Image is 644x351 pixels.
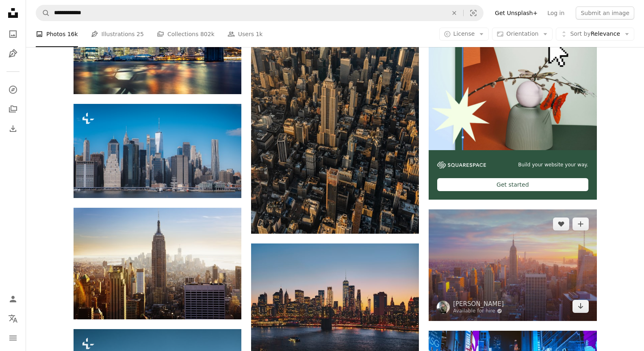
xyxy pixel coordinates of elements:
a: Available for hire [453,308,504,314]
a: Illustrations [5,45,21,62]
img: Empire State building [429,209,596,321]
a: Log in / Sign up [5,291,21,307]
a: Get Unsplash+ [490,6,542,19]
a: silver high-rise building during daytime [74,260,241,267]
form: Find visuals sitewide [36,5,484,21]
a: Collections 802k [157,21,215,47]
span: Orientation [506,30,538,37]
a: Explore [5,82,21,98]
a: Download History [5,121,21,137]
button: Menu [5,330,21,346]
button: Sort byRelevance [556,28,634,41]
button: Visual search [464,5,483,21]
a: Download [572,300,589,313]
button: Submit an image [576,6,634,19]
span: 25 [137,30,144,39]
a: Home — Unsplash [5,5,21,23]
img: file-1606177908946-d1eed1cbe4f5image [437,162,486,168]
a: Illustrations 25 [91,21,144,47]
span: License [453,30,475,37]
button: Orientation [492,28,553,41]
button: Clear [445,5,463,21]
a: a view of a large city with tall buildings [74,147,241,154]
span: Relevance [570,30,620,38]
img: silver high-rise building during daytime [74,208,241,319]
a: Collections [5,101,21,117]
a: Empire State Building, New York City during daytime [251,104,419,112]
button: Language [5,310,21,327]
img: Go to Emiliano Bar's profile [437,301,450,314]
button: Search Unsplash [36,5,50,21]
button: License [439,28,489,41]
a: Log in [542,6,569,19]
a: Photos [5,26,21,42]
span: 802k [200,30,215,39]
span: Sort by [570,30,590,37]
a: Empire State building [429,261,596,269]
a: Users 1k [228,21,263,47]
span: 1k [256,30,262,39]
span: Build your website your way. [518,162,588,168]
a: panoramic photography of Brooklyn Bridge [251,295,419,303]
div: Get started [437,178,588,191]
button: Like [553,217,569,230]
button: Add to Collection [572,217,589,230]
img: a view of a large city with tall buildings [74,104,241,198]
a: [PERSON_NAME] [453,300,504,308]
